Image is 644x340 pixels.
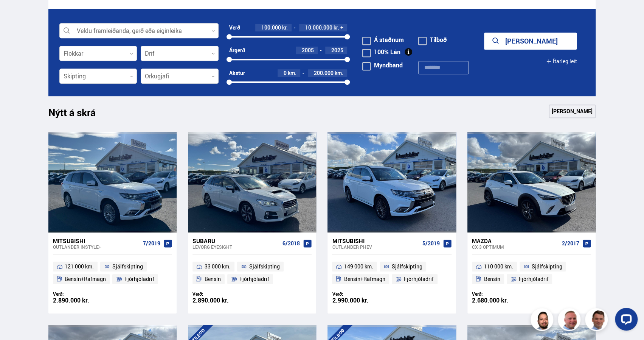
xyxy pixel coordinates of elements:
[422,240,440,246] span: 5/2019
[418,37,447,43] label: Tilboð
[205,274,221,284] span: Bensín
[53,297,113,304] div: 2.890.000 kr.
[192,291,252,297] div: Verð:
[467,232,596,313] a: Mazda CX-3 OPTIMUM 2/2017 110 000 km. Sjálfskipting Bensín Fjórhjóladrif Verð: 2.680.000 kr.
[332,297,392,304] div: 2.990.000 kr.
[332,237,419,244] div: Mitsubishi
[335,70,343,76] span: km.
[518,274,548,284] span: Fjórhjóladrif
[586,309,609,332] img: FbJEzSuNWCJXmdc-.webp
[53,291,113,297] div: Verð:
[229,25,240,31] div: Verð
[229,47,245,53] div: Árgerð
[261,24,281,31] span: 100.000
[344,262,373,271] span: 149 000 km.
[192,237,279,244] div: Subaru
[546,53,577,70] button: Ítarleg leit
[559,309,582,332] img: siFngHWaQ9KaOqBr.png
[484,33,577,50] button: [PERSON_NAME]
[314,69,334,76] span: 200.000
[305,24,332,31] span: 10.000.000
[282,240,300,246] span: 6/2018
[188,232,316,313] a: Subaru Levorg EYESIGHT 6/2018 33 000 km. Sjálfskipting Bensín Fjórhjóladrif Verð: 2.890.000 kr.
[332,291,392,297] div: Verð:
[404,274,434,284] span: Fjórhjóladrif
[284,69,287,76] span: 0
[562,240,579,246] span: 2/2017
[327,232,456,313] a: Mitsubishi Outlander PHEV 5/2019 149 000 km. Sjálfskipting Bensín+Rafmagn Fjórhjóladrif Verð: 2.9...
[249,262,280,271] span: Sjálfskipting
[362,62,403,68] label: Myndband
[239,274,269,284] span: Fjórhjóladrif
[112,262,143,271] span: Sjálfskipting
[192,244,279,250] div: Levorg EYESIGHT
[48,232,177,313] a: Mitsubishi Outlander INSTYLE+ 7/2019 121 000 km. Sjálfskipting Bensín+Rafmagn Fjórhjóladrif Verð:...
[334,25,339,31] span: kr.
[124,274,154,284] span: Fjórhjóladrif
[65,262,94,271] span: 121 000 km.
[205,262,231,271] span: 33 000 km.
[282,25,288,31] span: kr.
[484,262,513,271] span: 110 000 km.
[53,244,140,250] div: Outlander INSTYLE+
[192,297,252,304] div: 2.890.000 kr.
[65,274,106,284] span: Bensín+Rafmagn
[484,274,500,284] span: Bensín
[532,309,554,332] img: nhp88E3Fdnt1Opn2.png
[332,244,419,250] div: Outlander PHEV
[472,297,532,304] div: 2.680.000 kr.
[288,70,296,76] span: km.
[362,49,400,55] label: 100% Lán
[48,107,109,123] h1: Nýtt á skrá
[53,237,140,244] div: Mitsubishi
[609,305,641,337] iframe: LiveChat chat widget
[331,47,343,54] span: 2025
[472,237,559,244] div: Mazda
[362,37,404,43] label: Á staðnum
[549,104,596,118] a: [PERSON_NAME]
[302,47,314,54] span: 2005
[392,262,422,271] span: Sjálfskipting
[229,70,245,76] div: Akstur
[143,240,160,246] span: 7/2019
[472,244,559,250] div: CX-3 OPTIMUM
[340,25,343,31] span: +
[531,262,562,271] span: Sjálfskipting
[344,274,385,284] span: Bensín+Rafmagn
[472,291,532,297] div: Verð:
